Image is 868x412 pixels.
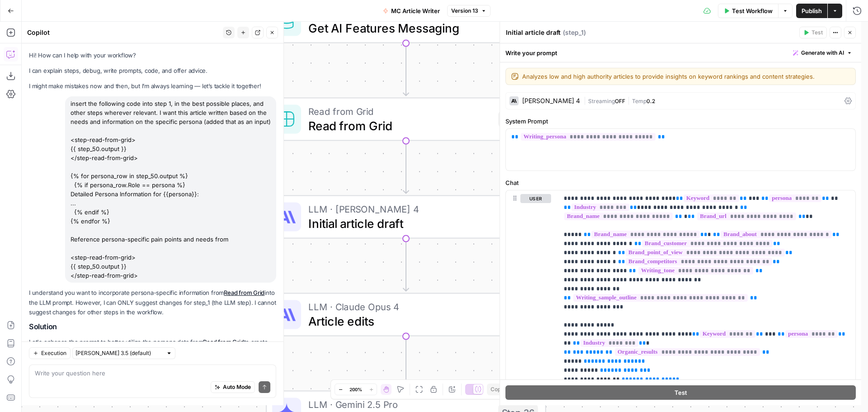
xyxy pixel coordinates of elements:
div: [PERSON_NAME] 4 [522,98,580,104]
span: LLM · Gemini 2.5 Pro [308,397,491,412]
span: Article edits [308,312,495,330]
span: ( step_1 ) [563,28,586,37]
span: Auto Mode [223,383,251,391]
g: Edge from step_17 to step_50 [403,43,409,96]
p: Hi! How can I help with your workflow? [29,51,276,60]
button: Version 13 [447,5,491,17]
label: System Prompt [505,117,856,126]
span: Test Workflow [732,6,773,15]
div: LLM · [PERSON_NAME] 4Initial article draftStep 1 [266,195,546,239]
span: Read from Grid [308,104,491,118]
button: Auto Mode [211,381,255,393]
button: Execution [29,347,71,359]
button: Test [799,27,827,38]
div: insert the following code into step 1, in the best possible places, and other steps wherever rele... [65,96,276,283]
a: Read from Grid [203,338,244,346]
span: Get AI Features Messaging [308,19,493,37]
div: LLM · Claude Opus 4Article editsStep 4 [266,293,546,336]
button: MC Article Writer [377,4,445,18]
a: Read from Grid [224,289,264,296]
textarea: Analyzes low and high authority articles to provide insights on keyword rankings and content stra... [522,72,850,81]
span: LLM · Claude Opus 4 [308,299,495,314]
button: Publish [796,4,827,18]
span: Initial article draft [308,214,498,232]
span: Publish [802,6,822,15]
h2: Solution [29,322,276,331]
p: I might make mistakes now and then, but I’m always learning — let’s tackle it together! [29,81,276,91]
button: user [520,194,551,203]
span: Read from Grid [308,117,491,135]
div: Write your prompt [500,43,861,62]
div: Copilot [27,28,220,37]
span: Test [675,388,687,397]
button: Test [505,385,856,400]
g: Edge from step_1 to step_4 [403,239,409,291]
span: Copy [491,385,504,393]
g: Edge from step_50 to step_1 [403,141,409,194]
button: Test Workflow [718,4,778,18]
span: MC Article Writer [391,6,440,15]
label: Chat [505,178,856,187]
span: | [584,96,588,105]
span: LLM · [PERSON_NAME] 4 [308,202,498,216]
textarea: Initial article draft [506,28,561,37]
span: Execution [41,349,66,357]
button: Generate with AI [789,47,856,59]
button: Copy [487,384,508,395]
p: Let's enhance the prompt to better utilize the persona data from to create more targeted content: [29,337,276,356]
p: I understand you want to incorporate persona-specific information from into the LLM prompt. Howev... [29,288,276,317]
span: Streaming [588,98,615,104]
span: 200% [349,386,362,393]
g: Edge from step_4 to step_36 [403,336,409,389]
span: Test [811,28,823,37]
span: Version 13 [451,7,478,15]
span: | [625,96,632,105]
span: OFF [615,98,625,104]
p: I can explain steps, debug, write prompts, code, and offer advice. [29,66,276,76]
span: 0.2 [646,98,655,104]
span: Generate with AI [801,49,844,57]
input: Claude Sonnet 3.5 (default) [75,349,162,358]
span: Temp [632,98,646,104]
div: Read from GridRead from GridStep 50 [266,98,546,141]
